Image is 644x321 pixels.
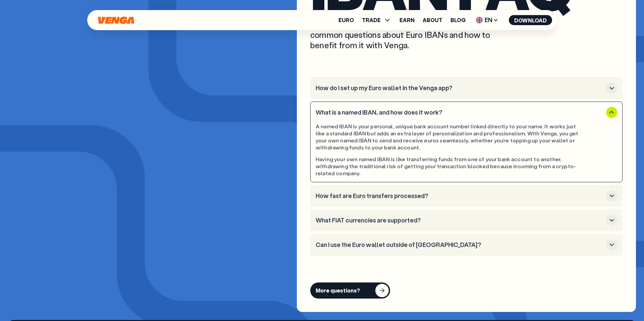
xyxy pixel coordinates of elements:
[509,15,552,25] button: Download
[316,287,360,294] div: More questions?
[316,239,617,250] button: Can I use the Euro wallet outside of [GEOGRAPHIC_DATA]?
[316,192,603,200] h3: How fast are Euro transfers processed?
[423,17,442,23] a: About
[310,19,515,51] p: Here is additional information to answer some of the common questions about Euro IBANs and how to...
[97,16,135,24] svg: Home
[338,17,354,23] a: Euro
[476,17,483,23] img: flag-uk
[399,17,415,23] a: Earn
[316,123,579,151] div: A named IBAN is your personal, unique bank account number linked directly to your name. It works ...
[316,82,617,93] button: How do I set up my Euro wallet in the Venga app?
[316,107,617,118] button: What is a named IBAN, and how does it work?
[316,190,617,201] button: How fast are Euro transfers processed?
[316,217,603,224] h3: What FIAT currencies are supported?
[316,215,617,226] button: What FIAT currencies are supported?
[474,15,501,25] span: EN
[316,241,603,249] h3: Can I use the Euro wallet outside of [GEOGRAPHIC_DATA]?
[450,17,466,23] a: Blog
[362,17,381,23] span: TRADE
[316,109,603,116] h3: What is a named IBAN, and how does it work?
[316,156,579,177] div: Having your own named IBAN is like transferring funds from one of your bank account to another, w...
[316,84,603,92] h3: How do I set up my Euro wallet in the Venga app?
[310,282,390,299] button: More questions?
[362,16,391,24] span: TRADE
